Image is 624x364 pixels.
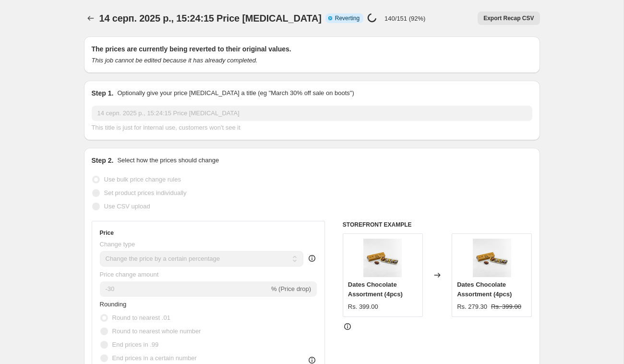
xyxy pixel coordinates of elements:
[99,13,322,24] span: 14 серп. 2025 р., 15:24:15 Price [MEDICAL_DATA]
[92,124,240,131] span: This title is just for internal use, customers won't see it
[457,302,487,312] div: Rs. 279.30
[117,156,219,165] p: Select how the prices should change
[104,189,187,196] span: Set product prices individually
[84,12,97,25] button: Price change jobs
[92,88,114,98] h2: Step 1.
[384,15,425,22] p: 140/151 (92%)
[473,239,511,277] img: DatesChococoated_80x.jpg
[92,44,532,54] h2: The prices are currently being reverted to their original values.
[112,354,197,362] span: End prices in a certain number
[348,302,378,312] div: Rs. 399.00
[343,221,532,229] h6: STOREFRONT EXAMPLE
[483,14,534,22] span: Export Recap CSV
[100,229,114,237] h3: Price
[100,241,135,248] span: Change type
[104,176,181,183] span: Use bulk price change rules
[112,341,159,348] span: End prices in .99
[307,254,317,263] div: help
[271,285,311,292] span: % (Price drop)
[92,156,114,165] h2: Step 2.
[100,281,269,297] input: -15
[363,239,402,277] img: DatesChococoated_80x.jpg
[100,271,159,278] span: Price change amount
[457,281,512,298] span: Dates Chocolate Assortment (4pcs)
[104,203,150,210] span: Use CSV upload
[100,301,127,308] span: Rounding
[491,302,521,312] strike: Rs. 399.00
[117,88,354,98] p: Optionally give your price [MEDICAL_DATA] a title (eg "March 30% off sale on boots")
[112,328,201,335] span: Round to nearest whole number
[478,12,540,25] button: Export Recap CSV
[112,314,170,321] span: Round to nearest .01
[92,57,258,64] i: This job cannot be edited because it has already completed.
[92,106,532,121] input: 30% off holiday sale
[348,281,403,298] span: Dates Chocolate Assortment (4pcs)
[335,14,360,22] span: Reverting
